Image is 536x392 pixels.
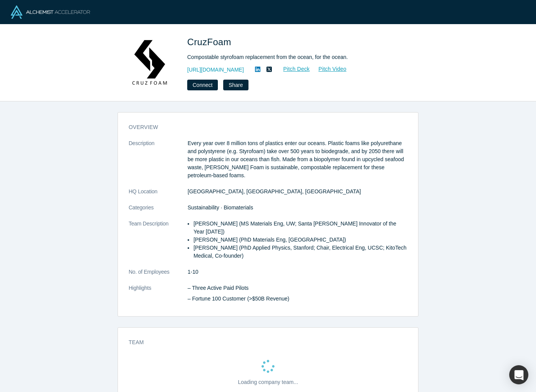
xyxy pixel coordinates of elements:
dt: Highlights [129,284,188,311]
img: Alchemist Logo [11,5,90,19]
p: [PERSON_NAME] (MS Materials Eng, UW; Santa [PERSON_NAME] Innovator of the Year [DATE]) [193,220,407,236]
button: Share [223,80,248,90]
h3: Team [129,338,397,346]
a: Pitch Video [310,65,347,73]
dt: Team Description [129,220,188,268]
a: [URL][DOMAIN_NAME] [187,66,244,74]
dd: [GEOGRAPHIC_DATA], [GEOGRAPHIC_DATA], [GEOGRAPHIC_DATA] [188,188,407,196]
dt: Description [129,139,188,188]
h3: overview [129,123,397,131]
p: – Fortune 100 Customer (>$50B Revenue) [188,295,407,303]
dt: No. of Employees [129,268,188,284]
a: Pitch Deck [275,65,310,73]
span: CruzFoam [187,37,234,47]
div: Compostable styrofoam replacement from the ocean, for the ocean. [187,53,402,61]
p: – Three Active Paid Pilots [188,284,407,292]
p: [PERSON_NAME] (PhD Applied Physics, Stanford; Chair, Electrical Eng, UCSC; KitoTech Medical, Co-f... [193,244,407,260]
dd: 1-10 [188,268,407,276]
img: CruzFoam's Logo [123,35,176,89]
p: Loading company team... [238,378,298,386]
p: Every year over 8 million tons of plastics enter our oceans. Plastic foams like polyurethane and ... [188,139,407,180]
dt: Categories [129,204,188,220]
span: Sustainability · Biomaterials [188,204,253,211]
dt: HQ Location [129,188,188,204]
button: Connect [187,80,218,90]
p: [PERSON_NAME] (PhD Materials Eng, [GEOGRAPHIC_DATA]) [193,236,407,244]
